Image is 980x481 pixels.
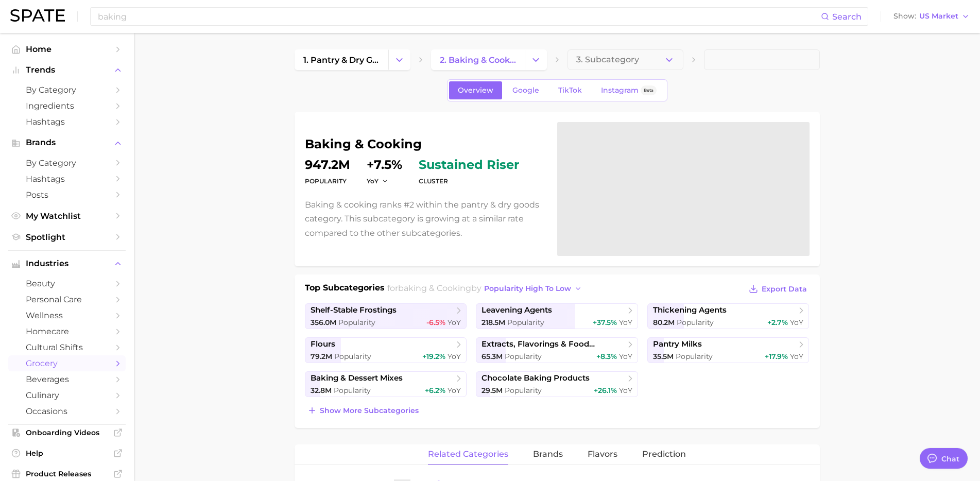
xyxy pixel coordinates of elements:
[422,352,445,361] span: +19.2%
[367,159,402,171] dd: +7.5%
[533,450,563,459] span: brands
[8,291,126,307] a: personal care
[448,318,461,327] span: YoY
[505,352,542,361] span: Popularity
[305,371,467,397] a: baking & dessert mixes32.8m Popularity+6.2% YoY
[305,159,350,171] dd: 947.2m
[419,159,519,171] span: sustained riser
[305,337,467,363] a: flours79.2m Popularity+19.2% YoY
[8,98,126,114] a: Ingredients
[919,13,958,19] span: US Market
[482,318,505,327] span: 218.5m
[8,307,126,323] a: wellness
[97,8,821,25] input: Search here for a brand, industry, or ingredient
[647,337,810,363] a: pantry milks35.5m Popularity+17.9% YoY
[426,318,445,327] span: -6.5%
[504,81,548,99] a: Google
[593,318,617,327] span: +37.5%
[26,85,108,95] span: by Category
[320,406,419,415] span: Show more subcategories
[568,49,683,70] button: 3. Subcategory
[8,256,126,271] button: Industries
[334,352,371,361] span: Popularity
[26,138,108,147] span: Brands
[8,155,126,171] a: by Category
[619,318,632,327] span: YoY
[8,135,126,150] button: Brands
[303,55,380,65] span: 1. pantry & dry goods
[8,62,126,78] button: Trends
[8,171,126,187] a: Hashtags
[311,339,335,349] span: flours
[653,305,727,315] span: thickening agents
[676,352,713,361] span: Popularity
[642,450,686,459] span: Prediction
[367,177,389,185] button: YoY
[26,469,108,478] span: Product Releases
[425,386,445,395] span: +6.2%
[311,386,332,395] span: 32.8m
[26,232,108,242] span: Spotlight
[398,283,471,293] span: baking & cooking
[419,175,519,187] dt: cluster
[790,352,803,361] span: YoY
[677,318,714,327] span: Popularity
[305,282,385,297] h1: Top Subcategories
[8,403,126,419] a: occasions
[26,342,108,352] span: cultural shifts
[387,283,585,293] span: for by
[8,323,126,339] a: homecare
[619,386,632,395] span: YoY
[619,352,632,361] span: YoY
[891,10,972,23] button: ShowUS Market
[576,55,639,64] span: 3. Subcategory
[26,259,108,268] span: Industries
[458,86,493,95] span: Overview
[26,65,108,75] span: Trends
[767,318,788,327] span: +2.7%
[311,352,332,361] span: 79.2m
[26,44,108,54] span: Home
[334,386,371,395] span: Popularity
[596,352,617,361] span: +8.3%
[448,352,461,361] span: YoY
[26,295,108,304] span: personal care
[26,390,108,400] span: culinary
[558,86,582,95] span: TikTok
[448,386,461,395] span: YoY
[8,114,126,130] a: Hashtags
[10,9,65,22] img: SPATE
[482,352,503,361] span: 65.3m
[644,86,654,95] span: Beta
[588,450,617,459] span: Flavors
[653,352,674,361] span: 35.5m
[592,81,665,99] a: InstagramBeta
[765,352,788,361] span: +17.9%
[8,276,126,291] a: beauty
[388,49,410,70] button: Change Category
[8,387,126,403] a: culinary
[8,339,126,355] a: cultural shifts
[549,81,591,99] a: TikTok
[832,12,862,22] span: Search
[476,337,638,363] a: extracts, flavorings & food colorings65.3m Popularity+8.3% YoY
[26,358,108,368] span: grocery
[26,117,108,127] span: Hashtags
[482,373,590,383] span: chocolate baking products
[305,198,545,240] p: Baking & cooking ranks #2 within the pantry & dry goods category. This subcategory is growing at ...
[594,386,617,395] span: +26.1%
[482,386,503,395] span: 29.5m
[8,355,126,371] a: grocery
[449,81,502,99] a: Overview
[26,311,108,320] span: wellness
[746,282,809,296] button: Export Data
[26,374,108,384] span: beverages
[311,373,403,383] span: baking & dessert mixes
[505,386,542,395] span: Popularity
[482,282,585,296] button: popularity high to low
[8,187,126,203] a: Posts
[338,318,375,327] span: Popularity
[440,55,516,65] span: 2. baking & cooking
[26,211,108,221] span: My Watchlist
[482,339,625,349] span: extracts, flavorings & food colorings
